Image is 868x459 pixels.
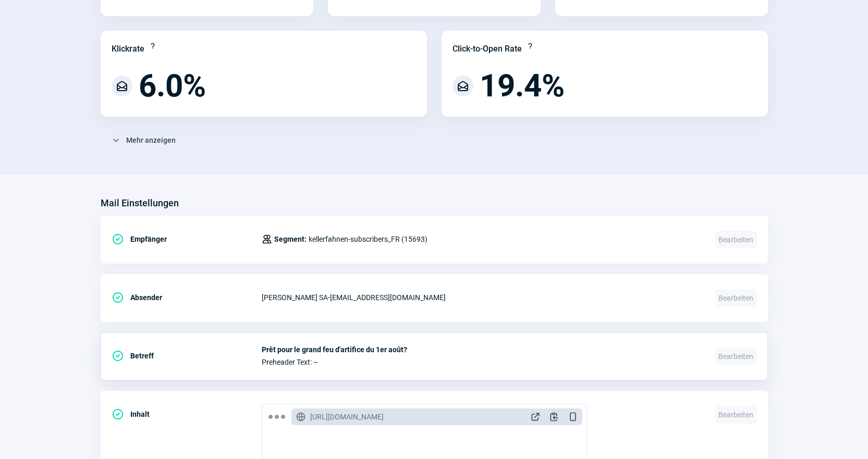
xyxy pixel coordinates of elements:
div: Inhalt [112,404,262,425]
div: [PERSON_NAME] SA - [EMAIL_ADDRESS][DOMAIN_NAME] [262,287,703,308]
div: Klickrate [112,43,144,55]
span: Preheader Text: – [262,358,703,366]
div: Empfänger [112,229,262,250]
button: Mehr anzeigen [101,131,187,149]
span: Bearbeiten [715,289,757,307]
span: Bearbeiten [715,406,757,424]
span: Segment: [274,233,307,245]
h3: Mail Einstellungen [101,195,179,212]
span: Mehr anzeigen [126,132,176,148]
span: Prêt pour le grand feu d'artifice du 1er août? [262,345,703,354]
span: 19.4% [480,70,565,102]
div: Absender [112,287,262,308]
span: [URL][DOMAIN_NAME] [310,412,384,422]
span: Bearbeiten [715,348,757,365]
div: kellerfahnen-subscribers_FR (15693) [262,229,427,250]
div: Betreff [112,345,262,366]
span: Bearbeiten [715,231,757,249]
div: Click-to-Open Rate [453,43,522,55]
span: 6.0% [139,70,206,102]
